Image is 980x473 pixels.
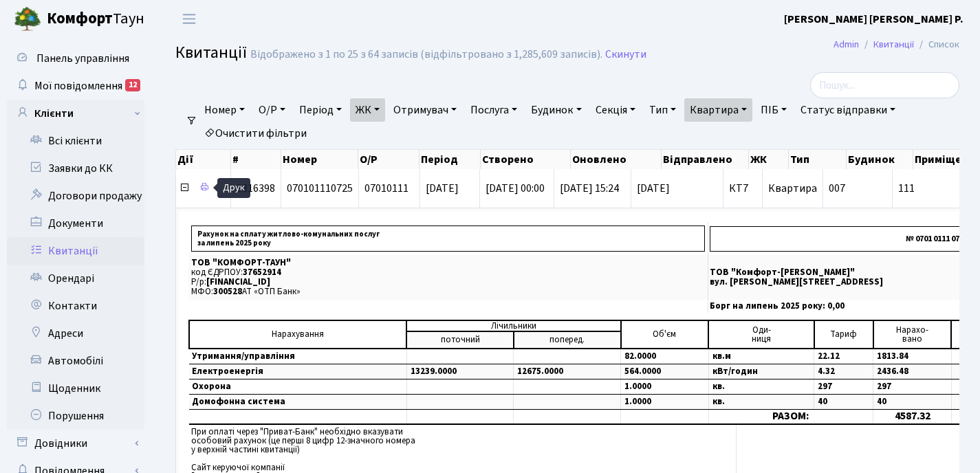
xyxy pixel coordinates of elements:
div: 12 [125,79,140,91]
td: 297 [873,379,952,395]
a: Клієнти [7,100,144,127]
td: 13239.0000 [406,364,514,379]
a: Автомобілі [7,347,144,375]
a: Номер [199,98,250,122]
td: Домофонна система [189,395,406,410]
td: 564.0000 [621,364,709,379]
a: ПІБ [755,98,792,122]
td: кВт/годин [708,364,814,379]
th: Оновлено [571,150,662,169]
span: 37652914 [243,266,281,278]
td: кв.м [708,349,814,364]
td: 22.12 [814,349,873,364]
td: Тариф [814,320,873,349]
td: 82.0000 [621,349,709,364]
td: Нарахування [189,320,406,349]
a: Мої повідомлення12 [7,72,144,100]
span: 007 [829,181,845,196]
td: Оди- ниця [708,320,814,349]
span: [DATE] 00:00 [486,181,545,196]
a: Період [294,98,347,122]
td: поточний [406,331,514,349]
td: 12675.0000 [514,364,621,379]
td: Охорона [189,379,406,395]
td: Електроенергія [189,364,406,379]
a: Адреси [7,320,144,347]
li: Список [914,37,959,52]
span: [DATE] [426,181,459,196]
span: [DATE] [637,183,717,194]
a: [PERSON_NAME] [PERSON_NAME] Р. [784,11,963,27]
td: 1.0000 [621,379,709,395]
th: Період [420,150,481,169]
a: Отримувач [388,98,462,122]
span: [FINANCIAL_ID] [206,276,270,288]
th: Номер [281,150,358,169]
a: Будинок [525,98,587,122]
th: Будинок [847,150,913,169]
span: Квартира [768,181,817,196]
span: 300528 [213,285,242,298]
img: logo.png [14,5,41,33]
a: Квартира [684,98,752,122]
a: Скинути [605,48,646,61]
td: 1813.84 [873,349,952,364]
span: Квитанції [175,41,247,65]
a: О/Р [253,98,291,122]
a: Очистити фільтри [199,122,312,145]
th: ЖК [749,150,789,169]
a: Квитанції [7,237,144,265]
span: Таун [47,8,144,31]
a: Порушення [7,402,144,430]
td: кв. [708,395,814,410]
td: 297 [814,379,873,395]
span: Панель управління [36,51,129,66]
th: Дії [176,150,231,169]
button: Переключити навігацію [172,8,206,30]
p: ТОВ "КОМФОРТ-ТАУН" [191,258,705,267]
a: Статус відправки [795,98,901,122]
b: [PERSON_NAME] [PERSON_NAME] Р. [784,12,963,27]
a: Довідники [7,430,144,457]
a: Admin [834,37,859,52]
p: Рахунок на сплату житлово-комунальних послуг за липень 2025 року [191,225,705,252]
a: Тип [644,98,682,122]
td: Утримання/управління [189,349,406,364]
nav: breadcrumb [813,30,980,59]
div: Відображено з 1 по 25 з 64 записів (відфільтровано з 1,285,609 записів). [250,48,602,61]
p: код ЄДРПОУ: [191,268,705,277]
span: 070101110725 [287,181,353,196]
td: 2436.48 [873,364,952,379]
b: Комфорт [47,8,113,30]
td: Лічильники [406,320,620,331]
input: Пошук... [810,72,959,98]
a: Документи [7,210,144,237]
a: Секція [590,98,641,122]
td: 40 [814,395,873,410]
td: 1.0000 [621,395,709,410]
th: Створено [481,150,571,169]
td: Нарахо- вано [873,320,952,349]
th: Тип [789,150,847,169]
td: 4.32 [814,364,873,379]
p: Р/р: [191,278,705,287]
td: поперед. [514,331,621,349]
td: РАЗОМ: [708,410,873,424]
span: 3316398 [237,181,275,196]
a: Всі клієнти [7,127,144,155]
a: Заявки до КК [7,155,144,182]
th: Відправлено [662,150,750,169]
a: Контакти [7,292,144,320]
a: Орендарі [7,265,144,292]
span: КТ7 [729,183,756,194]
th: О/Р [358,150,420,169]
td: Об'єм [621,320,709,349]
span: Мої повідомлення [34,78,122,93]
p: МФО: АТ «ОТП Банк» [191,287,705,296]
td: кв. [708,379,814,395]
div: Друк [217,178,250,198]
a: ЖК [350,98,385,122]
a: Договори продажу [7,182,144,210]
span: [DATE] 15:24 [560,181,619,196]
td: 40 [873,395,952,410]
